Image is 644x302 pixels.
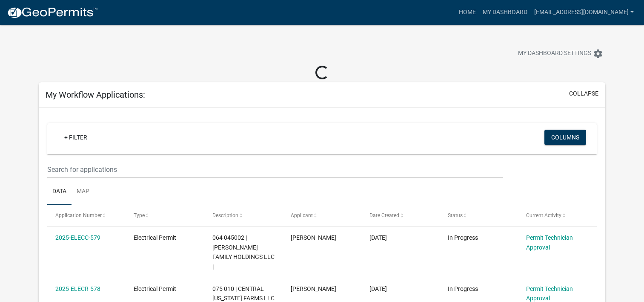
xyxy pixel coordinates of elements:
a: My Dashboard [479,4,531,20]
a: + Filter [57,130,94,145]
span: In Progress [448,285,478,292]
span: In Progress [448,234,478,241]
a: Data [47,178,72,206]
a: 2025-ELECR-578 [55,285,100,292]
span: Electrical Permit [134,285,176,292]
button: My Dashboard Settingssettings [511,45,610,62]
span: My Dashboard Settings [518,49,591,59]
datatable-header-cell: Status [440,205,518,226]
span: 064 045002 | PASCHAL FAMILY HOLDINGS LLC | [212,234,275,270]
span: Applicant [291,212,313,218]
span: Date Created [369,212,399,218]
datatable-header-cell: Applicant [283,205,361,226]
button: collapse [569,89,598,98]
i: settings [593,49,603,59]
span: Electrical Permit [134,234,176,241]
span: Application Number [55,212,102,218]
a: Permit Technician Approval [526,285,573,302]
datatable-header-cell: Date Created [361,205,439,226]
span: 10/08/2025 [369,285,387,292]
span: Lu Collis [291,234,336,241]
a: Home [455,4,479,20]
span: Type [134,212,145,218]
datatable-header-cell: Description [204,205,283,226]
span: 10/08/2025 [369,234,387,241]
h5: My Workflow Applications: [46,90,145,100]
span: Status [448,212,463,218]
span: Lu Collis [291,285,336,292]
a: Permit Technician Approval [526,234,573,251]
datatable-header-cell: Application Number [47,205,126,226]
span: Description [212,212,238,218]
a: 2025-ELECC-579 [55,234,100,241]
span: Current Activity [526,212,561,218]
a: [EMAIL_ADDRESS][DOMAIN_NAME] [531,4,637,20]
datatable-header-cell: Current Activity [518,205,596,226]
a: Map [72,178,94,206]
datatable-header-cell: Type [126,205,204,226]
button: Columns [544,130,586,145]
input: Search for applications [47,161,503,178]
